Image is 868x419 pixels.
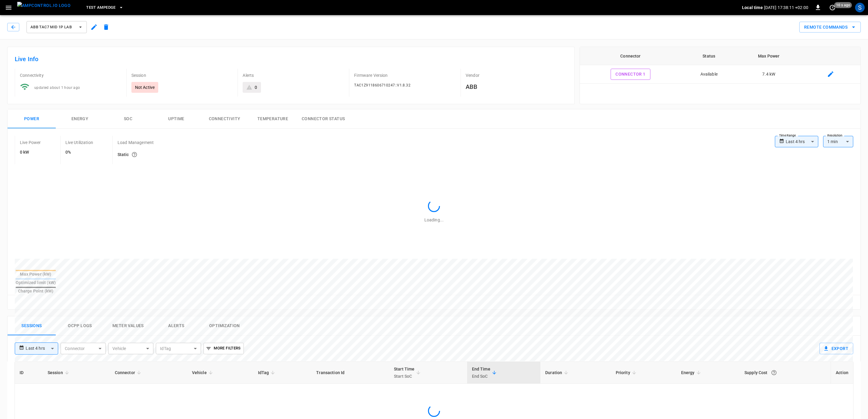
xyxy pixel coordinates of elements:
[616,369,638,376] span: Priority
[779,133,796,138] label: Time Range
[56,316,104,336] button: Ocpp logs
[86,4,115,11] span: test AmpEdge
[135,84,155,90] p: Not Active
[681,65,737,84] td: Available
[394,365,415,380] div: Start Time
[819,343,853,354] button: Export
[115,369,143,376] span: Connector
[8,109,56,129] button: Power
[17,2,71,9] img: ampcontrol.io logo
[580,47,860,84] table: connector table
[65,139,93,145] p: Live Utilization
[129,149,140,161] button: The system is using AmpEdge-configured limits for static load managment. Depending on your config...
[65,149,93,156] h6: 0%
[48,369,71,376] span: Session
[243,72,344,78] p: Alerts
[823,136,853,147] div: 1 min
[855,3,865,12] div: profile-icon
[394,365,423,380] span: Start TimeStart SoC
[192,369,215,376] span: Vehicle
[737,65,801,84] td: 7.4 kW
[152,109,200,129] button: Uptime
[472,373,490,380] p: End SoC
[258,369,277,376] span: IdTag
[15,54,567,64] h6: Live Info
[472,365,498,380] span: End TimeEnd SoC
[831,362,853,384] th: Action
[354,83,410,87] span: TAC1Z9118606710247::V1.8.32
[255,84,257,90] div: 0
[834,2,852,8] span: 10 s ago
[424,217,444,222] span: Loading...
[764,5,808,11] p: [DATE] 17:38:11 +02:00
[152,316,200,336] button: Alerts
[200,316,249,336] button: Optimization
[104,316,152,336] button: Meter Values
[200,109,249,129] button: Connectivity
[786,136,818,147] div: Last 4 hrs
[611,69,650,80] button: Connector 1
[249,109,297,129] button: Temperature
[828,3,837,12] button: set refresh interval
[20,72,121,78] p: Connectivity
[472,365,490,380] div: End Time
[34,86,80,90] span: updated about 1 hour ago
[744,367,826,378] div: Supply Cost
[8,316,56,336] button: Sessions
[56,109,104,129] button: Energy
[311,362,389,384] th: Transaction Id
[737,47,801,65] th: Max Power
[545,369,570,376] span: Duration
[118,149,154,161] h6: Static
[827,133,842,138] label: Resolution
[297,109,350,129] button: Connector Status
[799,22,861,33] div: remote commands options
[681,369,703,376] span: Energy
[203,343,244,354] button: More Filters
[131,72,233,78] p: Session
[466,82,567,92] h6: ABB
[15,362,853,402] table: sessions table
[799,22,861,33] button: Remote Commands
[20,149,41,156] h6: 0 kW
[742,5,763,11] p: Local time
[354,72,456,78] p: Firmware Version
[769,367,779,378] button: The cost of your charging session based on your supply rates
[580,47,681,65] th: Connector
[84,2,126,14] button: test AmpEdge
[26,343,58,354] div: Last 4 hrs
[30,24,75,31] span: ABB TAC7 MID 1P Lab
[394,373,415,380] p: Start SoC
[466,72,567,78] p: Vendor
[118,139,154,145] p: Load Management
[20,139,41,145] p: Live Power
[27,21,87,33] button: ABB TAC7 MID 1P Lab
[681,47,737,65] th: Status
[15,362,43,384] th: ID
[104,109,152,129] button: SOC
